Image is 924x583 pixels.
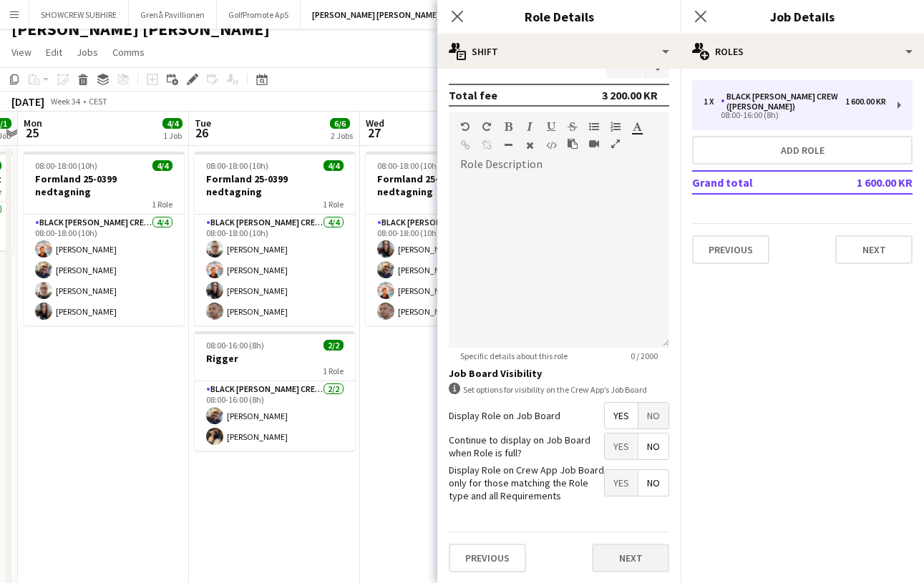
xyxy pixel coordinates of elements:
[605,403,638,428] span: Yes
[449,367,669,380] h3: Job Board Visibility
[112,46,145,59] span: Comms
[546,139,556,151] button: HTML Code
[589,138,599,150] button: Insert video
[546,121,556,132] button: Underline
[324,340,344,351] span: 2/2
[568,121,578,132] button: Strikethrough
[195,352,355,365] h3: Rigger
[845,97,886,107] div: 1 600.00 KR
[692,171,822,194] td: Grand total
[206,160,268,171] span: 08:00-18:00 (10h)
[611,138,621,150] button: Fullscreen
[449,351,579,361] span: Specific details about this role
[11,46,31,59] span: View
[46,46,62,59] span: Edit
[835,235,913,264] button: Next
[605,470,638,496] span: Yes
[195,117,211,129] span: Tue
[11,19,270,40] h1: [PERSON_NAME] [PERSON_NAME]
[525,139,535,151] button: Clear Formatting
[721,92,845,112] div: Black [PERSON_NAME] Crew ([PERSON_NAME])
[195,331,355,451] app-job-card: 08:00-16:00 (8h)2/2Rigger1 RoleBlack [PERSON_NAME] Crew ([PERSON_NAME])2/208:00-16:00 (8h)[PERSON...
[323,366,344,376] span: 1 Role
[35,160,97,171] span: 08:00-18:00 (10h)
[11,94,44,109] div: [DATE]
[449,88,497,102] div: Total fee
[482,121,492,132] button: Redo
[632,121,642,132] button: Text Color
[611,121,621,132] button: Ordered List
[619,351,669,361] span: 0 / 2000
[24,172,184,198] h3: Formland 25-0399 nedtagning
[568,138,578,150] button: Paste as plain text
[89,96,107,107] div: CEST
[71,43,104,62] a: Jobs
[681,34,924,69] div: Roles
[366,172,526,198] h3: Formland 25-0399 nedtagning
[503,139,513,151] button: Horizontal Line
[638,433,668,459] span: No
[21,124,42,141] span: 25
[366,152,526,325] app-job-card: 08:00-18:00 (10h)4/4Formland 25-0399 nedtagning1 RoleBlack [PERSON_NAME] Crew ([PERSON_NAME])4/40...
[525,121,535,132] button: Italic
[129,1,217,29] button: Grenå Pavillionen
[437,34,681,69] div: Shift
[592,544,669,572] button: Next
[331,130,353,141] div: 2 Jobs
[681,7,924,26] h3: Job Details
[6,43,37,62] a: View
[437,7,681,26] h3: Role Details
[77,46,98,59] span: Jobs
[152,199,172,210] span: 1 Role
[195,215,355,325] app-card-role: Black [PERSON_NAME] Crew ([PERSON_NAME])4/408:00-18:00 (10h)[PERSON_NAME][PERSON_NAME][PERSON_NAM...
[602,88,658,102] div: 3 200.00 KR
[193,124,211,141] span: 26
[217,1,301,29] button: GolfPromote ApS
[449,383,669,396] div: Set options for visibility on the Crew App’s Job Board
[24,152,184,325] app-job-card: 08:00-18:00 (10h)4/4Formland 25-0399 nedtagning1 RoleBlack [PERSON_NAME] Crew ([PERSON_NAME])4/40...
[638,403,668,428] span: No
[460,121,470,132] button: Undo
[692,235,769,264] button: Previous
[638,470,668,496] span: No
[29,1,129,29] button: SHOWCREW SUBHIRE
[704,112,886,119] div: 08:00-16:00 (8h)
[589,121,599,132] button: Unordered List
[107,43,150,62] a: Comms
[822,171,913,194] td: 1 600.00 KR
[195,381,355,451] app-card-role: Black [PERSON_NAME] Crew ([PERSON_NAME])2/208:00-16:00 (8h)[PERSON_NAME][PERSON_NAME]
[152,160,172,171] span: 4/4
[377,160,439,171] span: 08:00-18:00 (10h)
[366,117,384,129] span: Wed
[163,130,182,141] div: 1 Job
[162,118,183,129] span: 4/4
[605,433,638,459] span: Yes
[364,124,384,141] span: 27
[206,340,264,351] span: 08:00-16:00 (8h)
[24,215,184,325] app-card-role: Black [PERSON_NAME] Crew ([PERSON_NAME])4/408:00-18:00 (10h)[PERSON_NAME][PERSON_NAME][PERSON_NAM...
[40,43,68,62] a: Edit
[24,117,42,129] span: Mon
[330,118,350,129] span: 6/6
[301,1,452,29] button: [PERSON_NAME] [PERSON_NAME]
[449,544,526,572] button: Previous
[47,96,83,107] span: Week 34
[324,160,344,171] span: 4/4
[195,172,355,198] h3: Formland 25-0399 nedtagning
[323,199,344,210] span: 1 Role
[646,61,669,79] button: Decrease
[366,215,526,325] app-card-role: Black [PERSON_NAME] Crew ([PERSON_NAME])4/408:00-18:00 (10h)[PERSON_NAME][PERSON_NAME][PERSON_NAM...
[449,433,604,459] label: Continue to display on Job Board when Role is full?
[692,136,913,165] button: Add role
[195,152,355,325] app-job-card: 08:00-18:00 (10h)4/4Formland 25-0399 nedtagning1 RoleBlack [PERSON_NAME] Crew ([PERSON_NAME])4/40...
[449,409,560,422] label: Display Role on Job Board
[704,97,721,107] div: 1 x
[449,464,604,503] label: Display Role on Crew App Job Board only for those matching the Role type and all Requirements
[503,121,513,132] button: Bold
